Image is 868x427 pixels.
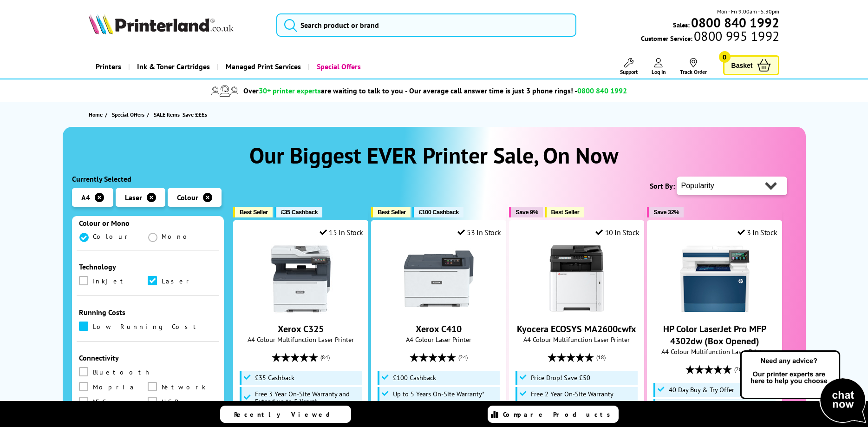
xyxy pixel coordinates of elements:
[652,58,666,75] a: Log In
[652,347,777,356] span: A4 Colour Multifunction Laser Printer
[663,323,766,347] a: HP Color LaserJet Pro MFP 4302dw (Box Opened)
[647,207,684,217] button: Save 32%
[259,86,321,95] span: 30+ printer experts
[240,209,268,216] span: Best Seller
[416,323,462,335] a: Xerox C410
[79,218,217,228] div: Colour or Mono
[93,232,131,241] span: Colour
[542,306,612,315] a: Kyocera ECOSYS MA2600cwfx
[281,209,318,216] span: £35 Cashback
[72,141,796,170] h1: Our Biggest EVER Printer Sale, On Now
[652,68,666,75] span: Log In
[234,410,339,419] span: Recently Viewed
[404,306,474,315] a: Xerox C410
[680,244,750,314] img: HP Color LaserJet Pro MFP 4302dw (Box Opened)
[128,55,217,79] a: Ink & Toner Cartridges
[419,209,459,216] span: £100 Cashback
[276,13,576,37] input: Search product or brand
[89,14,234,34] img: Printerland Logo
[255,390,360,405] span: Free 3 Year On-Site Warranty and Extend up to 5 Years*
[542,244,612,314] img: Kyocera ECOSYS MA2600cwfx
[162,276,193,286] span: Laser
[650,181,675,191] span: Sort By:
[531,390,613,398] span: Free 2 Year On-Site Warranty
[233,207,273,217] button: Best Seller
[680,58,707,75] a: Track Order
[162,382,206,392] span: Network
[238,335,363,344] span: A4 Colour Multifunction Laser Printer
[503,410,615,419] span: Compare Products
[692,32,779,40] span: 0800 995 1992
[125,193,142,202] span: Laser
[79,262,217,271] div: Technology
[719,51,731,63] span: 0
[596,348,606,366] span: (18)
[274,207,322,217] button: £35 Cashback
[177,193,198,202] span: Colour
[731,59,753,72] span: Basket
[516,209,538,216] span: Save 9%
[112,110,144,119] span: Special Offers
[376,335,501,344] span: A4 Colour Laser Printer
[89,110,105,119] a: Home
[308,55,368,79] a: Special Offers
[458,348,468,366] span: (24)
[93,322,200,332] span: Low Running Cost
[673,20,690,29] span: Sales:
[620,68,638,75] span: Support
[690,18,779,27] a: 0800 840 1992
[734,361,744,378] span: (70)
[93,367,151,377] span: Bluetooth
[405,86,627,95] span: - Our average call answer time is just 3 phone rings! -
[220,406,351,423] a: Recently Viewed
[680,306,750,315] a: HP Color LaserJet Pro MFP 4302dw (Box Opened)
[81,193,90,202] span: A4
[93,276,127,286] span: Inkjet
[137,55,210,79] span: Ink & Toner Cartridges
[531,374,590,381] span: Price Drop! Save £50
[278,323,324,335] a: Xerox C325
[653,209,679,216] span: Save 32%
[738,349,868,425] img: Open Live Chat window
[517,323,636,335] a: Kyocera ECOSYS MA2600cwfx
[404,244,474,314] img: Xerox C410
[595,228,639,237] div: 10 In Stock
[723,55,780,75] a: Basket 0
[371,207,411,217] button: Best Seller
[669,386,734,394] span: 40 Day Buy & Try Offer
[412,207,463,217] button: £100 Cashback
[162,397,178,407] span: USB
[266,306,336,315] a: Xerox C325
[514,335,639,344] span: A4 Colour Multifunction Laser Printer
[488,406,619,423] a: Compare Products
[243,86,403,95] span: Over are waiting to talk to you
[79,308,217,317] div: Running Costs
[89,55,128,79] a: Printers
[162,232,192,241] span: Mono
[551,209,580,216] span: Best Seller
[154,111,207,118] span: SALE Items- Save £££s
[320,228,363,237] div: 15 In Stock
[79,353,217,362] div: Connectivity
[72,174,224,184] div: Currently Selected
[509,207,542,217] button: Save 9%
[393,374,436,381] span: £100 Cashback
[717,7,779,16] span: Mon - Fri 9:00am - 5:30pm
[378,209,406,216] span: Best Seller
[112,110,147,119] a: Special Offers
[93,397,106,407] span: NFC
[93,382,135,392] span: Mopria
[737,228,777,237] div: 3 In Stock
[320,348,330,366] span: (84)
[217,55,308,79] a: Managed Print Services
[641,32,779,43] span: Customer Service:
[545,207,584,217] button: Best Seller
[255,374,294,381] span: £35 Cashback
[620,58,638,75] a: Support
[393,390,484,398] span: Up to 5 Years On-Site Warranty*
[266,244,336,314] img: Xerox C325
[691,14,779,31] b: 0800 840 1992
[577,86,627,95] span: 0800 840 1992
[457,228,501,237] div: 53 In Stock
[89,14,265,36] a: Printerland Logo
